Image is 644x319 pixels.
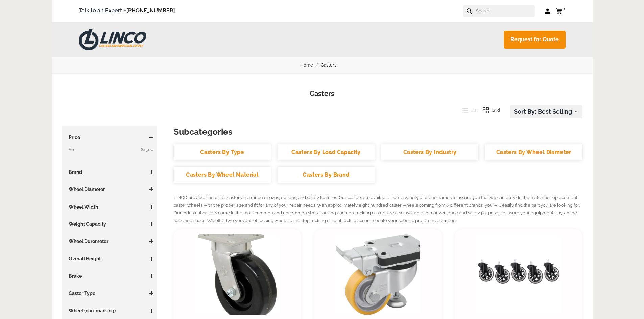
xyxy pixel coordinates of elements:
a: Casters [321,61,344,69]
span: Talk to an Expert – [79,6,175,16]
a: [PHONE_NUMBER] [126,7,175,14]
h3: Overall Height [65,255,154,262]
a: Casters By Wheel Diameter [485,144,582,160]
a: Company Info [448,33,497,46]
img: LINCO CASTERS & INDUSTRIAL SUPPLY [79,29,146,50]
h3: Wheel Durometer [65,238,154,245]
a: Casters By Type [174,144,271,160]
a: 0 [556,7,566,15]
span: 0 [562,6,565,11]
span: $1500 [141,146,153,153]
a: Casters By Brand [278,167,375,183]
a: Request for Quote [504,31,566,49]
h3: Brand [65,169,154,176]
h3: Caster Type [65,290,154,297]
input: Search [475,5,535,17]
span: $0 [69,147,74,152]
button: List [457,105,478,115]
a: Products [407,33,446,46]
a: Services [327,33,362,46]
h3: Subcategories [174,126,582,138]
h1: Casters [62,89,582,99]
a: Industries [364,33,406,46]
span: Compare [195,234,221,242]
a: Home [300,61,321,69]
h3: Brake [65,273,154,280]
span: Compare [476,234,502,242]
h3: Wheel Width [65,204,154,210]
p: LINCO provides industrial casters in a range of sizes, options, and safety features. Our casters ... [174,194,582,225]
h3: Weight Capacity [65,221,154,228]
button: Grid [478,105,500,115]
a: Casters By Wheel Material [174,167,271,183]
a: Casters By Load Capacity [278,144,375,160]
h3: Wheel Diameter [65,186,154,193]
h3: Price [65,134,154,141]
a: Casters By Industry [381,144,478,160]
a: Shop [300,33,325,46]
span: Compare [336,234,362,242]
h3: Wheel (non-marking) [65,307,154,314]
a: Log in [545,8,551,15]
